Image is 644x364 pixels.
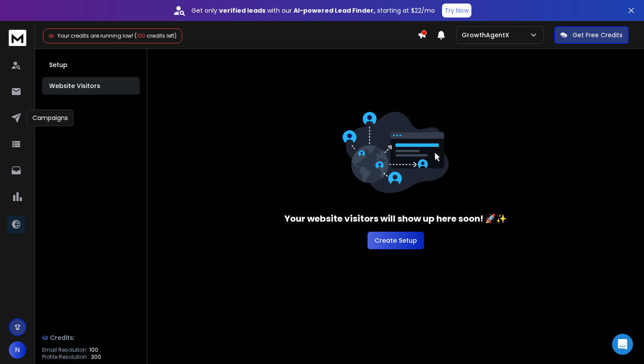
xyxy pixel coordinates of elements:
[42,77,140,95] button: Website Visitors
[89,346,98,353] span: 100
[42,353,89,360] p: Profile Resolution :
[137,32,145,39] span: 100
[9,341,26,359] button: N
[42,346,88,353] p: Email Resolution:
[42,56,140,74] button: Setup
[442,4,471,18] button: Try Now
[191,6,435,15] p: Get only with our starting at $22/mo
[9,30,26,46] img: logo
[42,329,140,346] a: Credits:
[57,32,133,39] span: Your credits are running low!
[50,333,74,342] span: Credits:
[134,32,177,39] span: ( credits left)
[368,232,424,249] button: Create Setup
[219,6,265,15] strong: verified leads
[27,110,74,126] div: Campaigns
[91,353,101,360] span: 300
[284,212,507,225] h3: Your website visitors will show up here soon! 🚀✨
[294,6,375,15] strong: AI-powered Lead Finder,
[462,31,513,39] p: GrowthAgentX
[612,334,633,355] div: Open Intercom Messenger
[573,31,623,39] p: Get Free Credits
[554,26,629,44] button: Get Free Credits
[445,6,469,15] p: Try Now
